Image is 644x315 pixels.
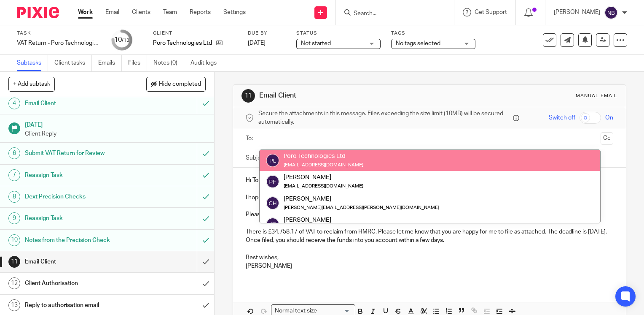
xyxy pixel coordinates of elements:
[475,9,507,15] span: Get Support
[246,262,613,270] p: [PERSON_NAME]
[25,147,134,160] h1: Submit VAT Return for Review
[604,6,618,19] img: svg%3E
[98,55,122,71] a: Emails
[284,216,439,224] div: [PERSON_NAME]
[246,193,613,202] p: I hope you are well.
[8,212,20,224] div: 9
[8,191,20,203] div: 8
[163,8,177,16] a: Team
[78,8,93,16] a: Work
[122,38,129,43] small: /13
[301,41,331,46] span: Not started
[25,97,134,110] h1: Email Client
[248,30,286,37] label: Due by
[396,41,440,46] span: No tags selected
[191,55,223,71] a: Audit logs
[241,89,255,103] div: 11
[132,8,150,16] a: Clients
[159,81,201,88] span: Hide completed
[25,299,134,312] h1: Reply to authorisation email
[8,299,20,311] div: 13
[605,114,613,122] span: On
[246,228,613,245] p: There is £34,758.17 of VAT to reclaim from HMRC. Please let me know that you are happy for me to ...
[25,119,206,129] h1: [DATE]
[353,10,429,18] input: Search
[246,154,268,162] label: Subject:
[246,134,255,143] label: To:
[266,196,279,210] img: svg%3E
[25,190,134,203] h1: Dext Precision Checks
[296,30,381,37] label: Status
[549,114,575,122] span: Switch off
[391,30,475,37] label: Tags
[601,132,613,145] button: Cc
[25,169,134,182] h1: Reassign Task
[8,277,20,289] div: 12
[114,35,129,45] div: 10
[128,55,147,71] a: Files
[25,234,134,247] h1: Notes from the Precision Check
[8,256,20,268] div: 11
[284,205,439,210] small: [PERSON_NAME][EMAIL_ADDRESS][PERSON_NAME][DOMAIN_NAME]
[246,210,613,219] p: Please find attached your draft VAT return for Poro Tech
[25,255,134,268] h1: Email Client
[8,77,55,91] button: + Add subtask
[8,98,20,109] div: 4
[284,173,363,182] div: [PERSON_NAME]
[54,55,92,71] a: Client tasks
[266,175,279,188] img: svg%3E
[25,277,134,290] h1: Client Authorisation
[8,234,20,246] div: 10
[8,147,20,159] div: 6
[153,55,184,71] a: Notes (0)
[146,77,206,91] button: Hide completed
[17,7,59,18] img: Pixie
[266,217,279,231] img: svg%3E
[17,39,101,47] div: VAT Return - Poro Technologies Ltd
[258,109,511,127] span: Secure the attachments in this message. Files exceeding the size limit (10MB) will be secured aut...
[554,8,600,16] p: [PERSON_NAME]
[284,184,363,188] small: [EMAIL_ADDRESS][DOMAIN_NAME]
[259,91,447,100] h1: Email Client
[8,169,20,181] div: 7
[105,8,119,16] a: Email
[190,8,211,16] a: Reports
[246,253,613,262] p: Best wishes,
[284,152,363,160] div: Poro Technologies Ltd
[248,40,266,46] span: [DATE]
[284,194,439,203] div: [PERSON_NAME]
[153,30,237,37] label: Client
[246,176,613,185] p: Hi Tongtong
[25,130,206,138] p: Client Reply
[223,8,246,16] a: Settings
[266,154,279,167] img: svg%3E
[17,30,101,37] label: Task
[284,163,363,167] small: [EMAIL_ADDRESS][DOMAIN_NAME]
[576,92,617,99] div: Manual email
[25,212,134,225] h1: Reassign Task
[153,39,212,47] p: Poro Technologies Ltd
[17,55,48,71] a: Subtasks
